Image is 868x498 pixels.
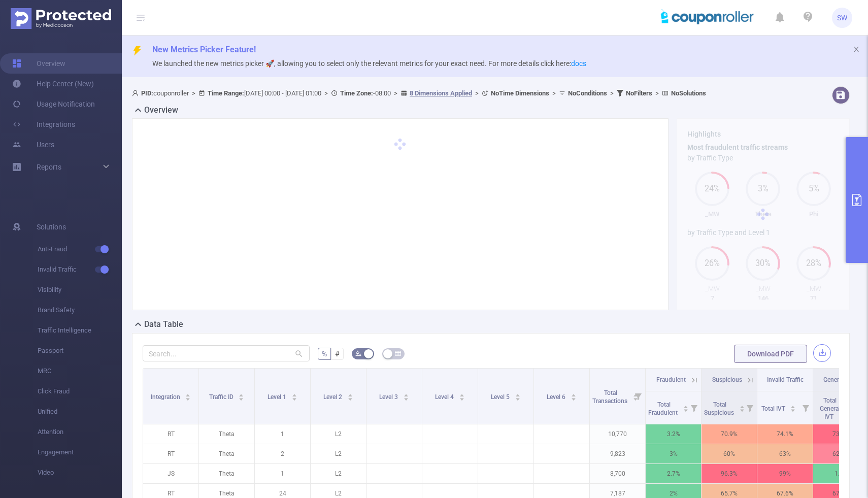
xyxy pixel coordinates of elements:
[347,392,353,395] i: icon: caret-up
[410,89,472,97] u: 8 Dimensions Applied
[683,404,689,410] div: Sort
[568,89,607,97] b: No Conditions
[459,396,464,400] i: icon: caret-down
[571,396,576,400] i: icon: caret-down
[311,464,366,483] p: L2
[11,8,111,29] img: Protected Media
[143,424,198,444] p: RT
[152,59,586,68] span: We launched the new metrics picker 🚀, allowing you to select only the relevant metrics for your e...
[652,89,662,97] span: >
[671,89,706,97] b: No Solutions
[199,464,254,483] p: Theta
[38,259,122,280] span: Invalid Traffic
[757,424,813,444] p: 74.1%
[12,114,75,135] a: Integrations
[347,392,353,399] div: Sort
[683,408,688,411] i: icon: caret-down
[132,89,706,97] span: couponroller [DATE] 00:00 - [DATE] 01:00 -08:00
[239,396,244,400] i: icon: caret-down
[459,392,464,395] i: icon: caret-up
[291,392,297,399] div: Sort
[571,392,576,395] i: icon: caret-up
[311,424,366,444] p: L2
[626,89,652,97] b: No Filters
[739,408,745,411] i: icon: caret-down
[38,239,122,259] span: Anti-Fraud
[435,393,455,401] span: Level 4
[151,393,182,401] span: Integration
[12,74,94,94] a: Help Center (New)
[347,396,353,400] i: icon: caret-down
[472,89,482,97] span: >
[255,464,310,483] p: 1
[853,44,860,55] button: icon: close
[607,89,617,97] span: >
[702,444,757,463] p: 60%
[38,402,122,422] span: Unified
[12,94,95,114] a: Usage Notification
[646,424,701,444] p: 3.2%
[323,393,344,401] span: Level 2
[38,320,122,341] span: Traffic Intelligence
[790,404,796,407] i: icon: caret-up
[515,396,520,400] i: icon: caret-down
[704,401,736,416] span: Total Suspicious
[321,89,331,97] span: >
[199,424,254,444] p: Theta
[144,318,183,330] h2: Data Table
[143,444,198,463] p: RT
[571,59,586,68] a: docs
[515,392,520,395] i: icon: caret-up
[38,462,122,483] span: Video
[683,404,688,407] i: icon: caret-up
[820,397,840,420] span: Total General IVT
[38,442,122,462] span: Engagement
[185,392,191,399] div: Sort
[549,89,559,97] span: >
[199,444,254,463] p: Theta
[631,369,645,424] i: Filter menu
[757,444,813,463] p: 63%
[143,345,310,361] input: Search...
[185,396,191,400] i: icon: caret-down
[646,444,701,463] p: 3%
[38,381,122,402] span: Click Fraud
[12,135,54,155] a: Users
[702,424,757,444] p: 70.9%
[757,464,813,483] p: 99%
[547,393,567,401] span: Level 6
[515,392,521,399] div: Sort
[322,350,327,358] span: %
[38,361,122,381] span: MRC
[37,217,66,237] span: Solutions
[656,376,686,383] span: Fraudulent
[37,157,61,177] a: Reports
[255,424,310,444] p: 1
[335,350,340,358] span: #
[743,391,757,424] i: Filter menu
[702,464,757,483] p: 96.3%
[152,45,256,54] span: New Metrics Picker Feature!
[291,396,297,400] i: icon: caret-down
[837,8,847,28] span: SW
[391,89,400,97] span: >
[38,280,122,300] span: Visibility
[853,46,860,53] i: icon: close
[379,393,399,401] span: Level 3
[238,392,244,399] div: Sort
[12,53,65,74] a: Overview
[403,396,409,400] i: icon: caret-down
[209,393,235,401] span: Traffic ID
[491,89,549,97] b: No Time Dimensions
[395,350,401,356] i: icon: table
[132,46,142,56] i: icon: thunderbolt
[798,391,813,424] i: Filter menu
[648,401,679,416] span: Total Fraudulent
[734,345,807,363] button: Download PDF
[141,89,153,97] b: PID:
[761,405,787,412] span: Total IVT
[37,163,61,171] span: Reports
[355,350,361,356] i: icon: bg-colors
[311,444,366,463] p: L2
[38,300,122,320] span: Brand Safety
